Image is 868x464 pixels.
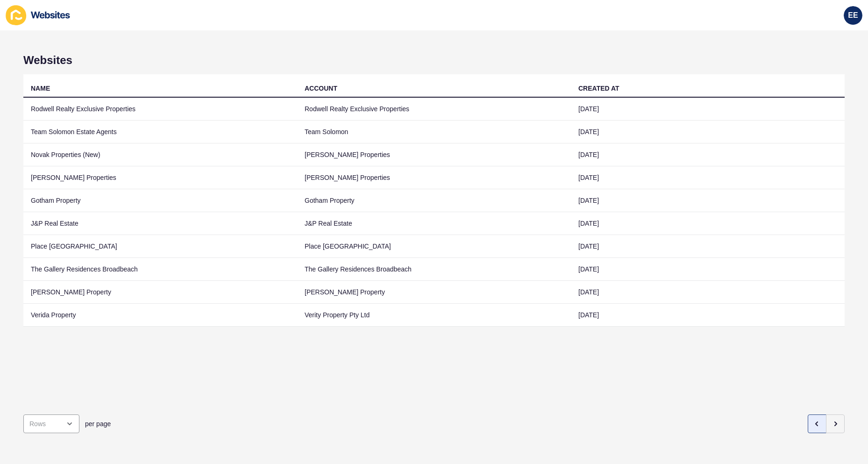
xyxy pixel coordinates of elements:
[31,84,50,93] div: NAME
[571,304,845,327] td: [DATE]
[23,235,297,258] td: Place [GEOGRAPHIC_DATA]
[23,98,297,121] td: Rodwell Realty Exclusive Properties
[848,11,858,20] span: EE
[297,189,571,212] td: Gotham Property
[297,281,571,304] td: [PERSON_NAME] Property
[23,143,297,166] td: Novak Properties (New)
[23,189,297,212] td: Gotham Property
[571,281,845,304] td: [DATE]
[23,121,297,143] td: Team Solomon Estate Agents
[571,212,845,235] td: [DATE]
[297,143,571,166] td: [PERSON_NAME] Properties
[297,121,571,143] td: Team Solomon
[23,212,297,235] td: J&P Real Estate
[297,166,571,189] td: [PERSON_NAME] Properties
[571,98,845,121] td: [DATE]
[23,304,297,327] td: Verida Property
[297,212,571,235] td: J&P Real Estate
[23,258,297,281] td: The Gallery Residences Broadbeach
[85,419,111,428] span: per page
[297,258,571,281] td: The Gallery Residences Broadbeach
[23,414,79,433] div: open menu
[297,235,571,258] td: Place [GEOGRAPHIC_DATA]
[571,166,845,189] td: [DATE]
[23,166,297,189] td: [PERSON_NAME] Properties
[578,84,619,93] div: CREATED AT
[571,258,845,281] td: [DATE]
[571,143,845,166] td: [DATE]
[571,189,845,212] td: [DATE]
[571,121,845,143] td: [DATE]
[305,84,337,93] div: ACCOUNT
[571,235,845,258] td: [DATE]
[297,98,571,121] td: Rodwell Realty Exclusive Properties
[23,281,297,304] td: [PERSON_NAME] Property
[297,304,571,327] td: Verity Property Pty Ltd
[23,54,845,67] h1: Websites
